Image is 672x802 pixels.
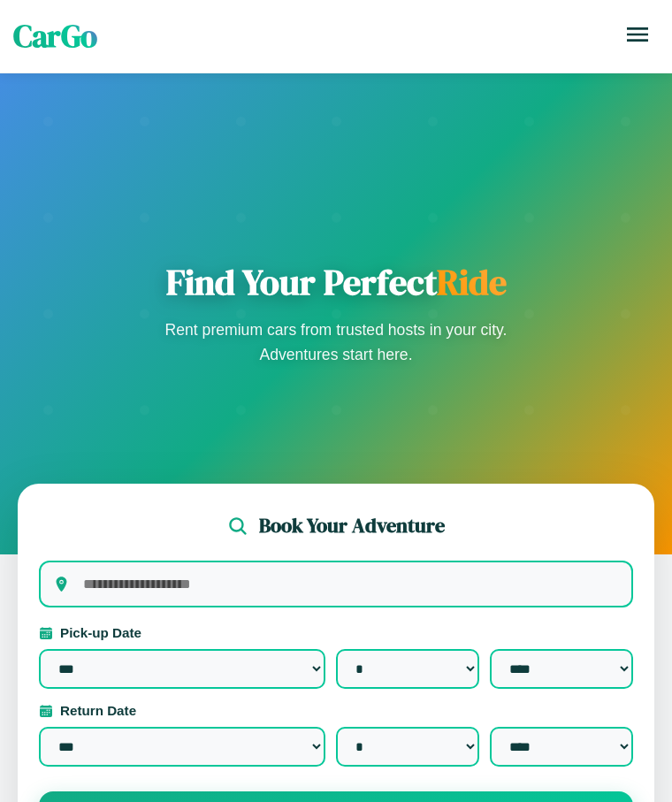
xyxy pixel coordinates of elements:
label: Return Date [39,703,633,718]
p: Rent premium cars from trusted hosts in your city. Adventures start here. [159,317,513,367]
h2: Book Your Adventure [259,512,445,539]
span: Ride [437,258,507,306]
span: CarGo [13,15,97,57]
label: Pick-up Date [39,625,633,640]
h1: Find Your Perfect [159,261,513,303]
